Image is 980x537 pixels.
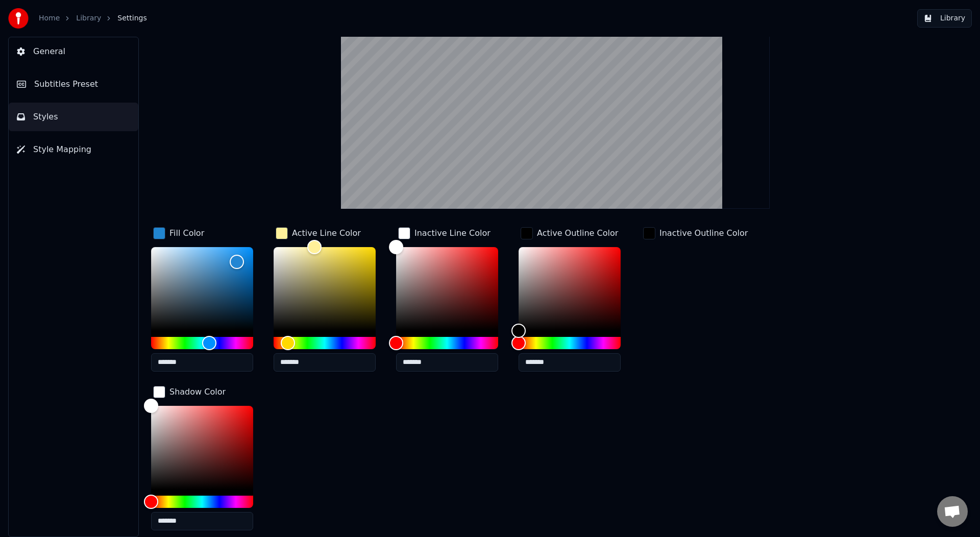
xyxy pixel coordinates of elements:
button: Inactive Outline Color [641,225,750,241]
button: Library [917,9,972,28]
div: Color [396,247,498,331]
div: Color [151,406,253,490]
span: Settings [117,13,146,23]
span: General [33,45,65,58]
button: Style Mapping [9,135,138,164]
div: Hue [151,496,253,508]
div: Hue [396,337,498,349]
div: Hue [151,337,253,349]
div: Active Outline Color [537,227,618,239]
a: Library [76,13,101,23]
div: Color [519,247,621,331]
button: Subtitles Preset [9,70,138,99]
img: youka [8,8,29,29]
div: Shadow Color [169,386,226,398]
div: Inactive Outline Color [659,227,748,239]
button: Inactive Line Color [396,225,493,241]
div: Hue [274,337,376,349]
a: Home [39,13,60,23]
button: Fill Color [151,225,206,241]
div: Color [274,247,376,331]
div: Fill Color [169,227,204,239]
div: Active Line Color [292,227,361,239]
button: Active Outline Color [519,225,620,241]
nav: breadcrumb [39,13,147,23]
button: Active Line Color [274,225,363,241]
button: Styles [9,103,138,131]
button: General [9,37,138,66]
span: Style Mapping [33,143,91,156]
div: Inactive Line Color [414,227,491,239]
div: Hue [519,337,621,349]
a: 채팅 열기 [937,496,968,527]
button: Shadow Color [151,384,228,400]
div: Color [151,247,253,331]
span: Subtitles Preset [34,78,98,90]
span: Styles [33,111,58,123]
